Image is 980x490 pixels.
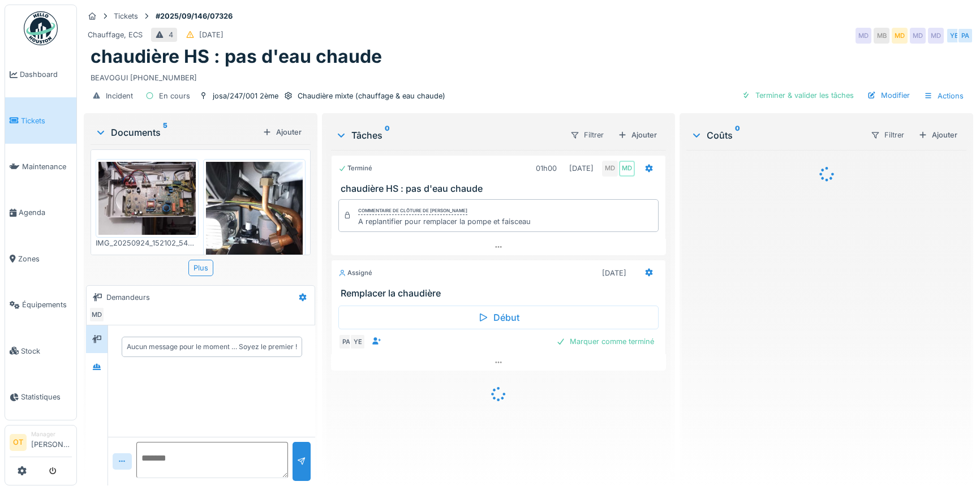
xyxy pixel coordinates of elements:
[91,68,966,83] div: BEAVOGUI [PHONE_NUMBER]
[24,11,58,45] img: Badge_color-CXgf-gQk.svg
[206,162,303,291] img: fhridyxjh6w06mv09rkelxy44kc6
[10,430,72,457] a: OT Manager[PERSON_NAME]
[552,334,659,349] div: Marquer comme terminé
[914,127,962,143] div: Ajouter
[856,28,871,44] div: MD
[737,88,858,103] div: Terminer & valider les tâches
[5,97,76,143] a: Tickets
[19,207,72,218] span: Agenda
[874,28,889,44] div: MB
[98,162,196,235] img: o1d1ek6579uc2kz83lj9236bfm6e
[569,163,594,174] div: [DATE]
[341,183,661,194] h3: chaudière HS : pas d'eau chaude
[31,430,72,439] div: Manager
[213,91,278,101] div: josa/247/001 2ème
[21,115,72,126] span: Tickets
[5,190,76,235] a: Agenda
[338,164,372,173] div: Terminé
[169,29,173,40] div: 4
[350,334,366,350] div: YE
[536,163,557,174] div: 01h00
[338,306,659,329] div: Début
[602,268,626,278] div: [DATE]
[946,28,962,44] div: YE
[127,342,297,352] div: Aucun message pour le moment … Soyez le premier !
[18,253,72,264] span: Zones
[602,161,618,177] div: MD
[691,128,861,142] div: Coûts
[910,28,926,44] div: MD
[5,328,76,373] a: Stock
[114,11,138,22] div: Tickets
[957,28,973,44] div: PA
[151,11,237,22] strong: #2025/09/146/07326
[159,91,190,101] div: En cours
[106,292,150,303] div: Demandeurs
[10,434,27,451] li: OT
[336,128,561,142] div: Tâches
[928,28,944,44] div: MD
[88,29,143,40] div: Chauffage, ECS
[385,128,390,142] sup: 0
[91,46,382,67] h1: chaudière HS : pas d'eau chaude
[5,236,76,282] a: Zones
[95,126,258,139] div: Documents
[565,127,609,143] div: Filtrer
[735,128,740,142] sup: 0
[96,238,199,248] div: IMG_20250924_152102_542.jpg
[21,392,72,402] span: Statistiques
[106,91,133,101] div: Incident
[338,334,354,350] div: PA
[89,307,105,323] div: MD
[338,268,372,278] div: Assigné
[866,127,909,143] div: Filtrer
[31,430,72,454] li: [PERSON_NAME]
[22,299,72,310] span: Équipements
[892,28,908,44] div: MD
[21,346,72,356] span: Stock
[919,88,969,104] div: Actions
[163,126,167,139] sup: 5
[613,127,661,143] div: Ajouter
[22,161,72,172] span: Maintenance
[298,91,445,101] div: Chaudière mixte (chauffage & eau chaude)
[341,288,661,299] h3: Remplacer la chaudière
[258,124,306,140] div: Ajouter
[358,216,531,227] div: A replantifier pour remplacer la pompe et faisceau
[188,260,213,276] div: Plus
[5,282,76,328] a: Équipements
[5,144,76,190] a: Maintenance
[863,88,914,103] div: Modifier
[5,51,76,97] a: Dashboard
[619,161,635,177] div: MD
[20,69,72,80] span: Dashboard
[199,29,223,40] div: [DATE]
[5,374,76,420] a: Statistiques
[358,207,467,215] div: Commentaire de clôture de [PERSON_NAME]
